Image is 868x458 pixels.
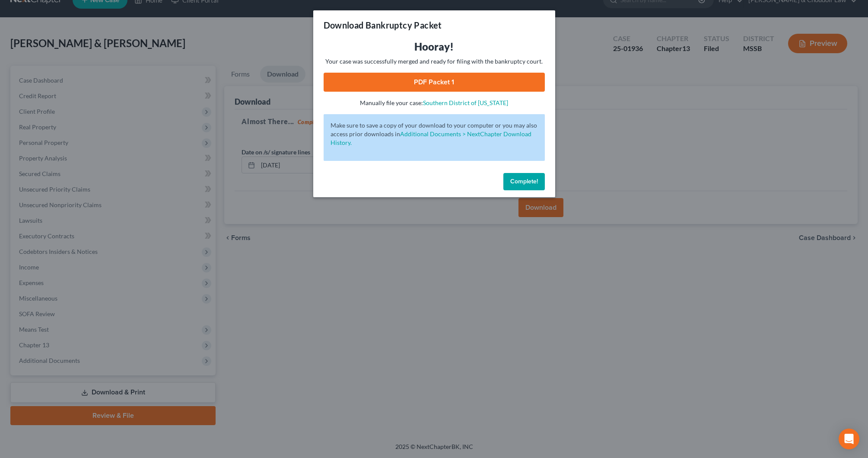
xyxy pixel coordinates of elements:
span: Complete! [510,178,538,185]
button: Complete! [503,173,545,190]
h3: Hooray! [324,40,545,54]
p: Your case was successfully merged and ready for filing with the bankruptcy court. [324,57,545,66]
a: Southern District of [US_STATE] [423,99,508,106]
a: PDF Packet 1 [324,73,545,92]
div: Open Intercom Messenger [839,429,859,449]
h3: Download Bankruptcy Packet [324,19,442,31]
a: Additional Documents > NextChapter Download History. [331,130,531,146]
p: Manually file your case: [324,99,545,107]
p: Make sure to save a copy of your download to your computer or you may also access prior downloads in [331,121,538,147]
